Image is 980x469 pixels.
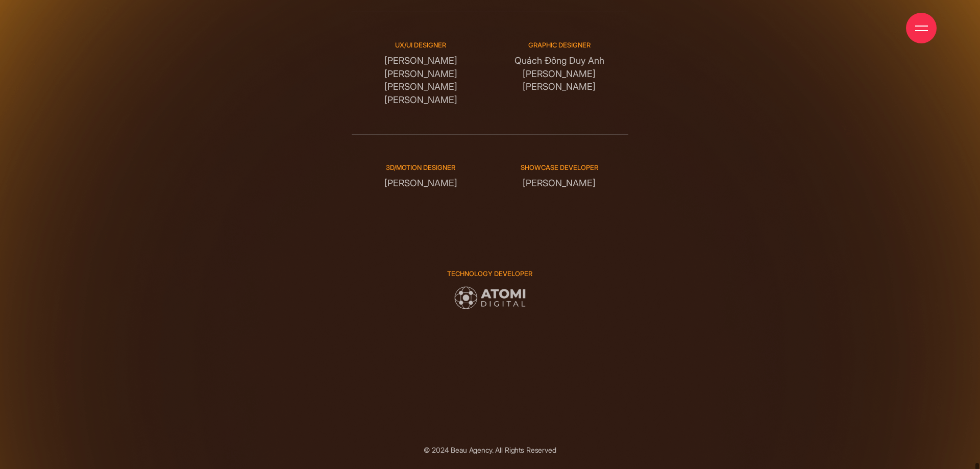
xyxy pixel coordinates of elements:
[490,40,628,106] div: Quách Đông Duy Anh [PERSON_NAME] [PERSON_NAME]
[490,163,628,172] small: SHOWCASE DEVELOPER
[352,163,490,172] small: 3D/Motion designer
[490,163,628,190] div: [PERSON_NAME]
[352,40,490,106] div: [PERSON_NAME] [PERSON_NAME] [PERSON_NAME] [PERSON_NAME]
[352,163,490,190] div: [PERSON_NAME]
[352,445,629,456] div: © 2024 Beau Agency. All Rights Reserved
[352,269,629,278] small: technology developer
